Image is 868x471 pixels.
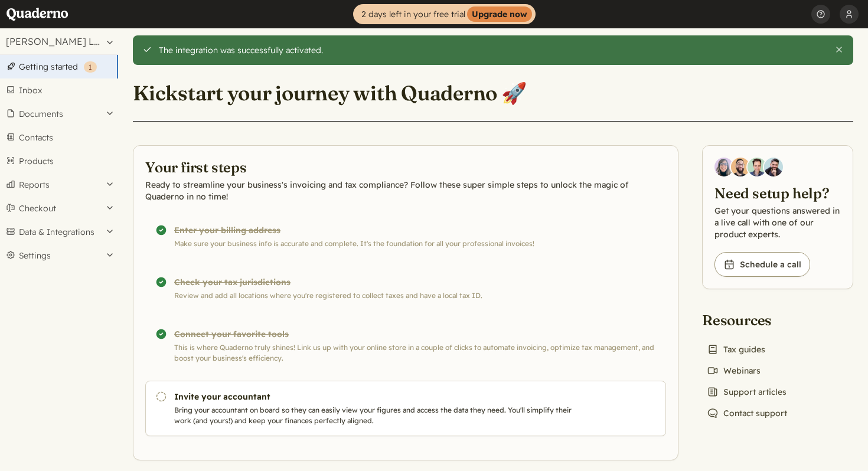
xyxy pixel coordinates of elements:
p: Bring your accountant on board so they can easily view your figures and access the data they need... [174,405,577,426]
a: Schedule a call [714,252,810,277]
p: Get your questions answered in a live call with one of our product experts. [714,205,841,240]
h1: Kickstart your journey with Quaderno 🚀 [133,80,527,106]
strong: Upgrade now [467,6,532,22]
img: Ivo Oltmans, Business Developer at Quaderno [748,158,766,176]
h3: Invite your accountant [174,391,577,403]
h2: Your first steps [145,158,666,176]
img: Jairo Fumero, Account Executive at Quaderno [731,158,750,176]
h2: Need setup help? [714,184,841,202]
a: Invite your accountant Bring your accountant on board so they can easily view your figures and ac... [145,381,666,436]
a: Webinars [702,362,765,379]
a: 2 days left in your free trialUpgrade now [353,4,536,24]
p: Ready to streamline your business's invoicing and tax compliance? Follow these super simple steps... [145,179,666,202]
span: 1 [89,63,92,71]
h2: Resources [702,310,792,329]
a: Contact support [702,405,792,421]
button: Close this alert [834,45,844,54]
a: Tax guides [702,341,770,358]
img: Javier Rubio, DevRel at Quaderno [764,158,783,176]
div: The integration was successfully activated. [159,45,825,55]
img: Diana Carrasco, Account Executive at Quaderno [714,158,733,176]
a: Support articles [702,384,791,400]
